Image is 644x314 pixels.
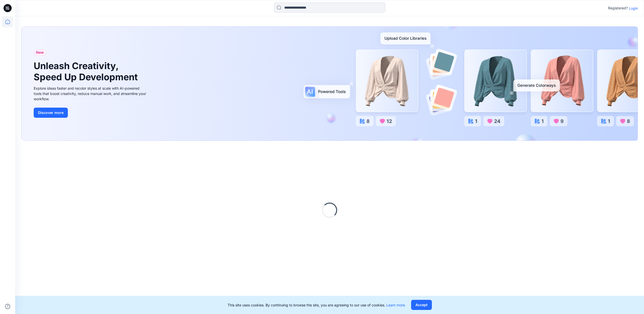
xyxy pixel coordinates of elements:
[34,61,140,82] h1: Unleash Creativity, Speed Up Development
[228,302,405,308] p: This site uses cookies. By continuing to browse the site, you are agreeing to our use of cookies.
[36,49,44,55] span: New
[608,5,628,11] p: Registered?
[34,108,68,118] button: Discover more
[34,86,148,102] div: Explore ideas faster and recolor styles at scale with AI-powered tools that boost creativity, red...
[411,300,432,310] button: Accept
[629,6,638,11] p: Login
[386,303,405,307] a: Learn more
[34,108,148,118] a: Discover more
